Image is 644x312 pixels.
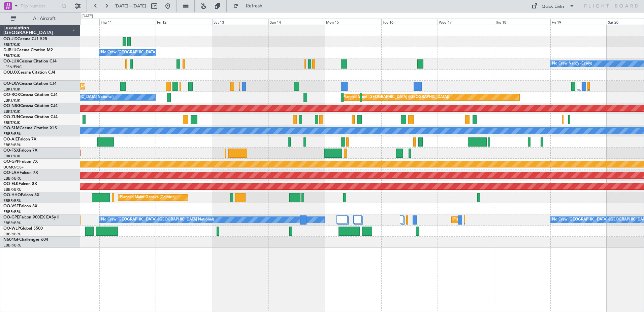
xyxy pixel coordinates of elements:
[101,48,214,58] div: No Crew [GEOGRAPHIC_DATA] ([GEOGRAPHIC_DATA] National)
[3,42,20,47] a: EBKT/KJK
[3,59,57,63] a: OO-LUXCessna Citation CJ4
[3,131,22,136] a: EBBR/BRU
[156,19,212,25] div: Fri 12
[3,142,22,148] a: EBBR/BRU
[99,19,156,25] div: Thu 11
[3,53,20,58] a: EBKT/KJK
[7,13,73,24] button: All Aircraft
[82,14,93,19] div: [DATE]
[3,71,18,75] span: OOLUX
[3,64,22,70] a: LFSN/ENC
[3,48,53,52] a: D-IBLUCessna Citation M2
[3,215,19,219] span: OO-GPE
[3,59,19,63] span: OO-LUX
[3,137,36,141] a: OO-AIEFalcon 7X
[3,182,37,186] a: OO-ELKFalcon 8X
[453,215,575,225] div: Planned Maint [GEOGRAPHIC_DATA] ([GEOGRAPHIC_DATA] National)
[3,215,59,219] a: OO-GPEFalcon 900EX EASy II
[3,71,55,75] a: OOLUXCessna Citation CJ4
[3,93,20,97] span: OO-ROK
[3,243,22,248] a: EBBR/BRU
[3,204,37,208] a: OO-VSFFalcon 8X
[3,232,22,237] a: EBBR/BRU
[343,92,449,102] div: Planned Maint [GEOGRAPHIC_DATA] ([GEOGRAPHIC_DATA])
[3,149,19,153] span: OO-FSX
[3,82,19,86] span: OO-LXA
[3,160,19,164] span: OO-GPP
[3,104,20,108] span: OO-NSG
[3,126,57,130] a: OO-SLMCessna Citation XLS
[3,238,19,242] span: N604GF
[438,19,494,25] div: Wed 17
[3,82,57,86] a: OO-LXACessna Citation CJ4
[101,215,214,225] div: No Crew [GEOGRAPHIC_DATA] ([GEOGRAPHIC_DATA] National)
[3,187,22,192] a: EBBR/BRU
[268,19,325,25] div: Sun 14
[552,59,592,69] div: No Crew Nancy (Essey)
[3,198,22,203] a: EBBR/BRU
[3,165,24,170] a: UUMO/OSF
[3,160,38,164] a: OO-GPPFalcon 7X
[381,19,438,25] div: Tue 16
[3,115,58,119] a: OO-ZUNCessna Citation CJ4
[3,238,48,242] a: N604GFChallenger 604
[3,209,22,214] a: EBBR/BRU
[21,1,59,11] input: Trip Number
[115,3,146,9] span: [DATE] - [DATE]
[230,1,270,11] button: Refresh
[3,204,19,208] span: OO-VSF
[3,227,43,231] a: OO-WLPGlobal 5500
[3,87,20,92] a: EBKT/KJK
[3,176,22,181] a: EBBR/BRU
[550,19,607,25] div: Fri 19
[3,126,20,130] span: OO-SLM
[325,19,381,25] div: Mon 15
[528,1,578,11] button: Quick Links
[3,171,20,175] span: OO-LAH
[3,93,58,97] a: OO-ROKCessna Citation CJ4
[120,192,175,203] div: Planned Maint Geneva (Cointrin)
[3,109,20,114] a: EBKT/KJK
[494,19,550,25] div: Thu 18
[3,37,47,41] a: OO-JIDCessna CJ1 525
[212,19,268,25] div: Sat 13
[3,98,20,103] a: EBKT/KJK
[240,4,268,8] span: Refresh
[542,3,565,10] div: Quick Links
[3,193,39,197] a: OO-HHOFalcon 8X
[3,37,18,41] span: OO-JID
[3,220,22,226] a: EBBR/BRU
[3,104,58,108] a: OO-NSGCessna Citation CJ4
[3,115,20,119] span: OO-ZUN
[3,137,18,141] span: OO-AIE
[3,171,38,175] a: OO-LAHFalcon 7X
[3,182,19,186] span: OO-ELK
[3,193,21,197] span: OO-HHO
[3,227,20,231] span: OO-WLP
[3,48,17,52] span: D-IBLU
[18,16,71,21] span: All Aircraft
[3,154,20,159] a: EBKT/KJK
[3,120,20,125] a: EBKT/KJK
[3,149,37,153] a: OO-FSXFalcon 7X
